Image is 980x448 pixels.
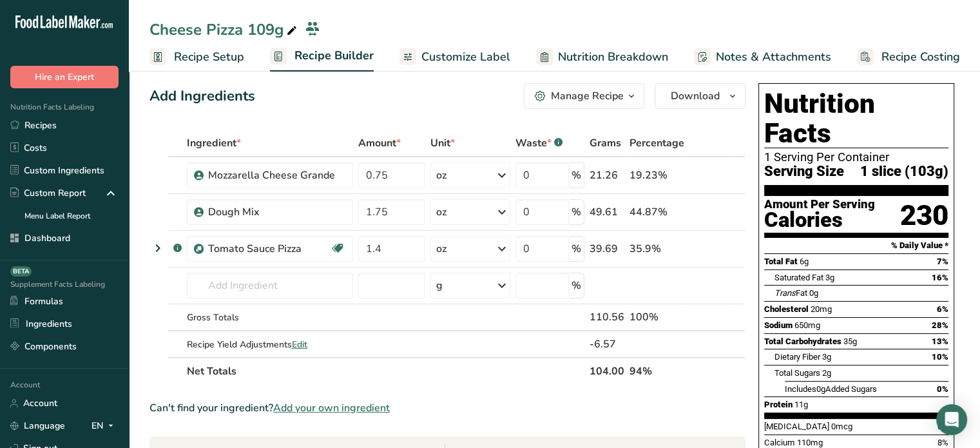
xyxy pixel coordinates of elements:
[292,338,307,351] span: Edit
[590,336,624,352] div: -6.57
[515,135,562,151] div: Waste
[590,135,621,151] span: Grams
[149,43,244,72] a: Recipe Setup
[208,168,345,183] div: Mozzarella Cheese Grande
[764,211,875,229] div: Calories
[694,43,831,72] a: Notes & Attachments
[91,418,119,434] div: EN
[629,241,684,257] div: 35.9%
[774,288,807,298] span: Fat
[825,273,834,282] span: 3g
[932,336,948,346] span: 13%
[187,273,353,298] input: Add Ingredient
[149,400,745,416] div: Can't find your ingredient?
[764,304,809,314] span: Cholesterol
[174,48,244,66] span: Recipe Setup
[809,288,818,298] span: 0g
[774,273,823,282] span: Saturated Fat
[671,88,720,104] span: Download
[436,168,447,183] div: oz
[10,186,86,200] div: Custom Report
[430,135,455,151] span: Unit
[551,88,624,104] div: Manage Recipe
[184,357,587,384] th: Net Totals
[800,257,809,266] span: 6g
[937,304,948,314] span: 6%
[208,241,330,257] div: Tomato Sauce Pizza
[764,400,793,409] span: Protein
[590,204,624,220] div: 49.61
[629,204,684,220] div: 44.87%
[794,320,820,330] span: 650mg
[536,43,668,72] a: Nutrition Breakdown
[764,336,841,346] span: Total Carbohydrates
[399,43,510,72] a: Customize Label
[860,164,948,180] span: 1 slice (103g)
[764,164,844,180] span: Serving Size
[10,414,65,437] a: Language
[358,135,401,151] span: Amount
[10,66,119,88] button: Hire an Expert
[558,48,668,66] span: Nutrition Breakdown
[932,320,948,330] span: 28%
[716,48,831,66] span: Notes & Attachments
[900,199,948,233] div: 230
[149,86,255,107] div: Add Ingredients
[524,83,644,109] button: Manage Recipe
[10,266,32,277] div: BETA
[797,438,823,447] span: 110mg
[843,336,857,346] span: 35g
[936,404,967,435] div: Open Intercom Messenger
[273,400,390,416] span: Add your own ingredient
[774,288,796,298] i: Trans
[627,357,687,384] th: 94%
[436,204,447,220] div: oz
[764,238,948,253] section: % Daily Value *
[831,422,852,431] span: 0mcg
[764,199,875,211] div: Amount Per Serving
[436,241,447,257] div: oz
[937,257,948,266] span: 7%
[194,244,204,254] img: Sub Recipe
[149,18,300,41] div: Cheese Pizza 109g
[187,338,353,351] div: Recipe Yield Adjustments
[937,438,948,447] span: 8%
[932,352,948,362] span: 10%
[811,304,832,314] span: 20mg
[187,135,241,151] span: Ingredient
[774,352,820,362] span: Dietary Fiber
[655,83,745,109] button: Download
[764,89,948,148] h1: Nutrition Facts
[816,384,825,394] span: 0g
[590,309,624,325] div: 110.56
[764,422,829,431] span: [MEDICAL_DATA]
[629,168,684,183] div: 19.23%
[881,48,960,66] span: Recipe Costing
[764,438,795,447] span: Calcium
[764,257,798,266] span: Total Fat
[629,309,684,325] div: 100%
[794,400,808,409] span: 11g
[937,384,948,394] span: 0%
[629,135,684,151] span: Percentage
[857,43,960,72] a: Recipe Costing
[421,48,510,66] span: Customize Label
[932,273,948,282] span: 16%
[822,352,831,362] span: 3g
[208,204,345,220] div: Dough Mix
[590,168,624,183] div: 21.26
[294,47,374,64] span: Recipe Builder
[764,151,948,164] div: 1 Serving Per Container
[822,368,831,378] span: 2g
[436,278,443,293] div: g
[187,311,353,324] div: Gross Totals
[587,357,627,384] th: 104.00
[270,41,374,72] a: Recipe Builder
[590,241,624,257] div: 39.69
[785,384,877,394] span: Includes Added Sugars
[774,368,820,378] span: Total Sugars
[764,320,793,330] span: Sodium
